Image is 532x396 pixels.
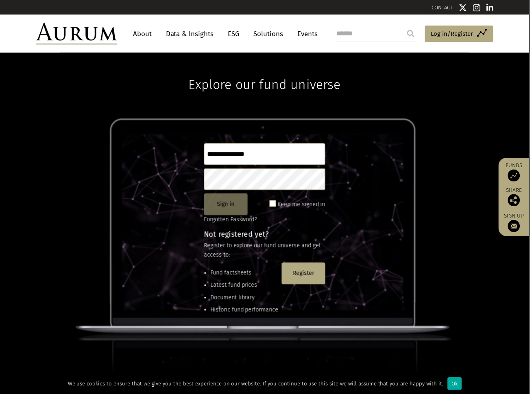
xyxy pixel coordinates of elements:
a: Funds [505,163,528,183]
div: Ok [450,379,464,392]
img: Instagram icon [475,4,483,12]
a: Solutions [251,26,289,41]
h4: Not registered yet? [205,232,327,239]
img: Linkedin icon [489,4,496,12]
p: Register to explore our fund universe and get access to: [205,242,327,261]
a: About [130,26,157,41]
img: Sign up to our newsletter [510,221,523,233]
label: Keep me signed in [279,201,327,211]
div: Share [505,189,528,207]
img: Twitter icon [461,4,469,12]
li: Fund factsheets [211,270,280,279]
input: Submit [405,26,421,42]
a: Forgotten Password? [205,217,258,224]
h1: Explore our fund universe [190,53,342,93]
button: Register [283,264,327,286]
button: Sign in [205,194,249,216]
span: Log in/Register [433,29,475,39]
a: Log in/Register [427,26,496,43]
a: Data & Insights [163,26,219,41]
a: Sign up [505,213,528,233]
li: Historic fund performance [211,307,280,316]
img: Share this post [510,195,523,207]
img: Access Funds [510,170,523,183]
li: Latest fund prices [211,282,280,291]
a: ESG [225,26,245,41]
li: Document library [211,295,280,304]
a: CONTACT [434,4,455,11]
img: Aurum [36,23,118,45]
a: Events [295,26,319,41]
